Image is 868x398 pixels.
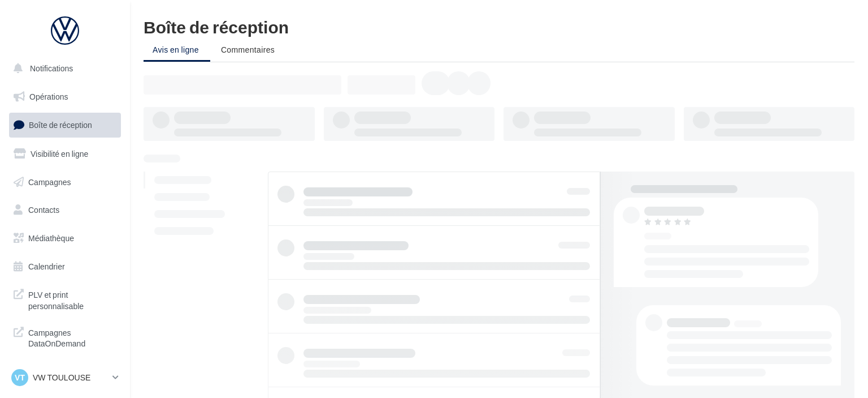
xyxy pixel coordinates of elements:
button: Notifications [7,57,119,80]
a: Campagnes DataOnDemand [7,320,123,354]
span: Calendrier [28,262,65,271]
a: VT VW TOULOUSE [9,367,121,388]
span: Contacts [28,205,59,215]
span: Notifications [30,63,73,73]
a: Calendrier [7,255,123,279]
p: VW TOULOUSE [33,372,108,383]
div: Boîte de réception [144,18,854,35]
span: Visibilité en ligne [31,149,88,159]
a: Boîte de réception [7,113,123,137]
span: Commentaires [221,45,275,54]
a: Opérations [7,85,123,109]
a: PLV et print personnalisable [7,283,123,316]
span: VT [15,372,25,383]
a: Médiathèque [7,226,123,250]
span: Boîte de réception [29,120,92,130]
span: Opérations [29,92,68,101]
span: Campagnes [28,177,71,186]
span: PLV et print personnalisable [28,287,116,311]
a: Campagnes [7,170,123,194]
a: Visibilité en ligne [7,142,123,166]
span: Médiathèque [28,233,74,243]
span: Campagnes DataOnDemand [28,325,116,349]
a: Contacts [7,198,123,222]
